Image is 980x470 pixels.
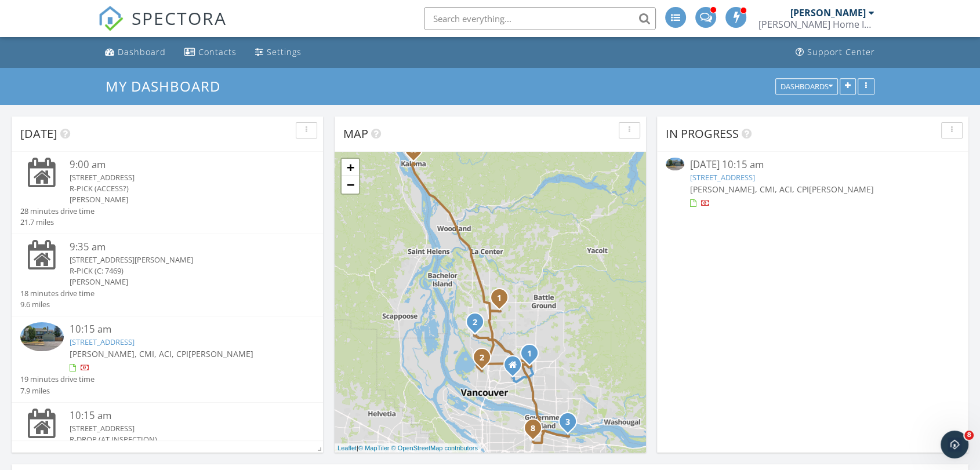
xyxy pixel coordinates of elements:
img: 9558765%2Fcover_photos%2FqpQprjG65cNtGzcJh9fh%2Fsmall.jpeg [20,322,64,351]
div: R-PICK (C: 7469) [70,265,290,276]
div: 10301 NE 71st St, Vancouver, WA 98662 [529,353,536,360]
div: 10:15 am [70,409,290,423]
span: In Progress [666,126,739,141]
span: [DATE] [20,126,57,141]
div: Settings [267,46,302,57]
div: 9.6 miles [20,299,95,310]
div: [DATE] 10:15 am [690,158,935,172]
div: [STREET_ADDRESS] [70,423,290,434]
a: SPECTORA [98,16,227,40]
i: 8 [531,425,535,433]
div: 21.7 miles [20,217,95,228]
a: [STREET_ADDRESS] [690,172,755,183]
div: [STREET_ADDRESS][PERSON_NAME] [70,254,290,265]
a: Zoom out [342,176,359,194]
span: Map [343,126,368,141]
i: 2 [473,319,477,327]
div: 3700 NE Maywood Pl, Portland, OR 97220 [533,428,540,435]
div: [PERSON_NAME] [790,7,866,19]
span: [PERSON_NAME], CMI, ACI, CPI [70,348,188,359]
a: My Dashboard [106,76,230,96]
div: R-DROP (AT INSPECTION) [70,434,290,445]
iframe: Intercom live chat [941,431,968,458]
i: 1 [527,350,532,358]
button: Dashboards [775,78,838,94]
div: R-PICK (ACCESS?) [70,183,290,194]
a: Contacts [180,42,241,63]
a: 10:15 am [STREET_ADDRESS] [PERSON_NAME], CMI, ACI, CPI[PERSON_NAME] 19 minutes drive time 7.9 miles [20,322,314,396]
div: | [335,443,481,453]
img: The Best Home Inspection Software - Spectora [98,6,124,31]
div: 9:35 am [70,240,290,254]
span: 8 [964,431,974,440]
span: [PERSON_NAME] [809,184,874,195]
div: 28 minutes drive time [20,206,95,217]
a: [DATE] 10:15 am [STREET_ADDRESS] [PERSON_NAME], CMI, ACI, CPI[PERSON_NAME] [666,158,960,209]
div: 7.9 miles [20,385,95,396]
a: Settings [251,42,306,63]
div: 10:15 am [70,322,290,337]
a: 9:00 am [STREET_ADDRESS] R-PICK (ACCESS?) [PERSON_NAME] 28 minutes drive time 21.7 miles [20,158,314,228]
div: [STREET_ADDRESS] [70,172,290,183]
span: [PERSON_NAME], CMI, ACI, CPI [690,184,809,195]
a: © OpenStreetMap contributors [391,445,478,451]
div: [PERSON_NAME] [70,276,290,287]
img: 9558765%2Fcover_photos%2FqpQprjG65cNtGzcJh9fh%2Fsmall.jpeg [666,158,684,170]
a: © MapTiler [358,445,390,451]
div: 19 minutes drive time [20,374,95,385]
div: Support Center [807,46,875,57]
div: [PERSON_NAME] [70,194,290,205]
div: 9:00 am [70,158,290,172]
div: 14300 NW 25th Ct, Vancouver, WA 98685 [475,322,482,329]
div: Dashboards [781,82,833,90]
a: Support Center [791,42,880,63]
input: Search everything... [424,7,656,30]
i: 3 [565,418,570,427]
div: 6303 NE 45th Cir., Vancouver WA 98661 [513,365,520,371]
i: 2 [480,354,484,362]
div: 17809 NE Marine Dr B7, Portland, OR 97230 [568,421,575,428]
span: [PERSON_NAME] [188,348,253,359]
a: Zoom in [342,159,359,176]
div: 18 minutes drive time [20,288,95,299]
span: SPECTORA [132,6,227,30]
div: Contacts [198,46,237,57]
a: Leaflet [337,445,357,451]
div: 338 N THIRD PL, KALAMA WA 98625 [413,149,420,156]
div: Nickelsen Home Inspections, LLC [758,19,874,30]
a: 9:35 am [STREET_ADDRESS][PERSON_NAME] R-PICK (C: 7469) [PERSON_NAME] 18 minutes drive time 9.6 miles [20,240,314,310]
i: 1 [497,294,502,303]
div: 3006 NE 199th St, Ridgefield, WA 98642 [499,297,506,304]
a: Dashboard [100,42,170,63]
div: Dashboard [118,46,166,57]
a: [STREET_ADDRESS] [70,337,135,347]
div: 6112 NW Bernie Dr, Vancouver, WA 98663 [482,357,489,364]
